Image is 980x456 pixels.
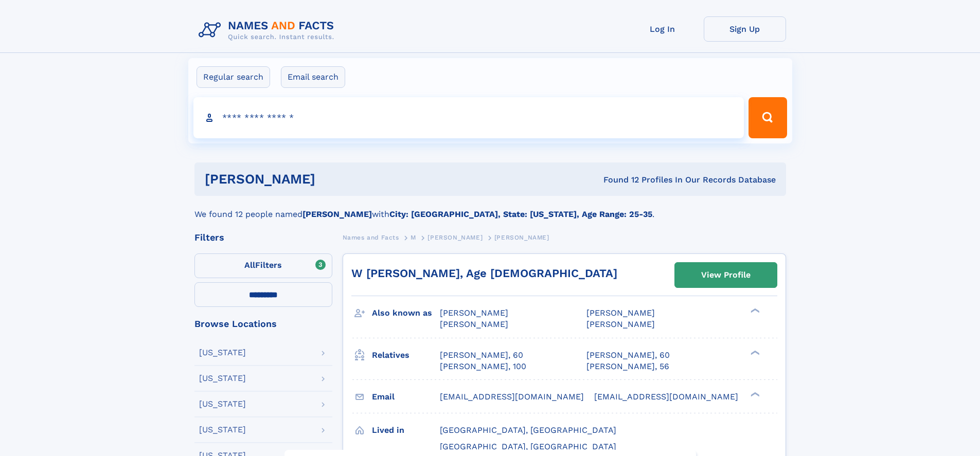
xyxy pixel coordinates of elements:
[675,263,777,287] a: View Profile
[351,267,617,280] a: W [PERSON_NAME], Age [DEMOGRAPHIC_DATA]
[701,263,751,287] div: View Profile
[749,97,787,138] button: Search Button
[748,349,760,356] div: ❯
[194,16,343,44] img: Logo Names and Facts
[459,174,776,186] div: Found 12 Profiles In Our Records Database
[748,307,760,314] div: ❯
[586,319,655,329] span: [PERSON_NAME]
[494,234,549,241] span: [PERSON_NAME]
[440,350,523,361] a: [PERSON_NAME], 60
[194,253,332,278] label: Filters
[193,97,744,138] input: search input
[372,304,440,322] h3: Also known as
[281,66,345,88] label: Email search
[440,442,616,451] span: [GEOGRAPHIC_DATA], [GEOGRAPHIC_DATA]
[197,66,270,88] label: Regular search
[194,319,332,329] div: Browse Locations
[440,392,584,402] span: [EMAIL_ADDRESS][DOMAIN_NAME]
[586,361,669,372] a: [PERSON_NAME], 56
[205,173,459,186] h1: [PERSON_NAME]
[586,308,655,318] span: [PERSON_NAME]
[244,260,255,270] span: All
[594,392,738,402] span: [EMAIL_ADDRESS][DOMAIN_NAME]
[621,16,704,42] a: Log In
[586,350,670,361] a: [PERSON_NAME], 60
[389,209,652,219] b: City: [GEOGRAPHIC_DATA], State: [US_STATE], Age Range: 25-35
[194,196,786,221] div: We found 12 people named with .
[199,426,246,434] div: [US_STATE]
[302,209,372,219] b: [PERSON_NAME]
[440,361,526,372] a: [PERSON_NAME], 100
[427,231,483,244] a: [PERSON_NAME]
[372,346,440,364] h3: Relatives
[748,391,760,397] div: ❯
[440,425,616,435] span: [GEOGRAPHIC_DATA], [GEOGRAPHIC_DATA]
[199,374,246,382] div: [US_STATE]
[343,231,399,244] a: Names and Facts
[194,233,332,242] div: Filters
[704,16,786,42] a: Sign Up
[199,349,246,357] div: [US_STATE]
[199,400,246,408] div: [US_STATE]
[427,234,483,241] span: [PERSON_NAME]
[372,388,440,406] h3: Email
[411,234,416,241] span: M
[440,308,508,318] span: [PERSON_NAME]
[372,422,440,439] h3: Lived in
[440,319,508,329] span: [PERSON_NAME]
[411,231,416,244] a: M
